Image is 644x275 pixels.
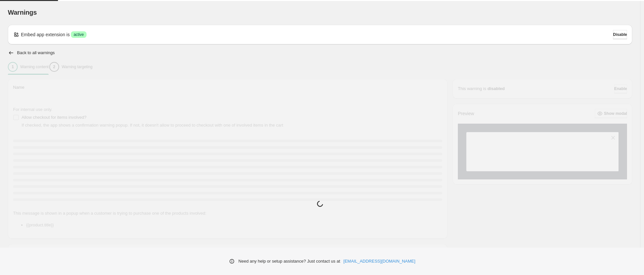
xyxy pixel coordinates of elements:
[73,32,84,37] span: active
[613,30,627,39] button: Disable
[8,9,37,16] span: Warnings
[344,258,415,265] a: [EMAIL_ADDRESS][DOMAIN_NAME]
[613,32,627,37] span: Disable
[17,50,55,55] h2: Back to all warnings
[21,31,70,38] p: Embed app extension is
